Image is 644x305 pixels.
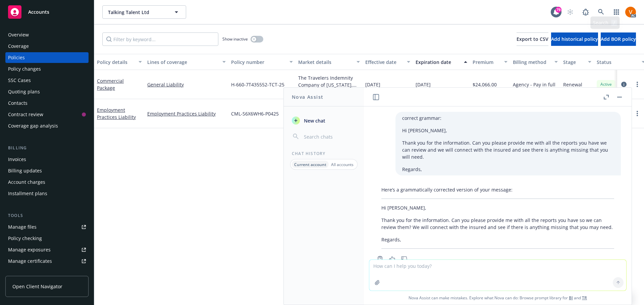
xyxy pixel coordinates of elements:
a: Report a Bug [579,5,592,19]
a: Manage files [5,222,89,232]
div: Premium [473,59,500,66]
div: Billing updates [8,165,42,176]
input: Filter by keyword... [102,32,218,46]
button: Add BOR policy [601,32,636,46]
button: Talking Talent Ltd [102,5,186,19]
a: Switch app [610,5,623,19]
svg: Copy to clipboard [377,256,383,262]
div: Quoting plans [8,86,40,97]
span: Accounts [28,9,49,15]
a: Billing updates [5,165,89,176]
a: more [633,109,641,118]
a: Start snowing [563,5,577,19]
div: Coverage gap analysis [8,121,58,131]
button: Market details [296,54,363,70]
a: Commercial Package [97,78,124,91]
div: Stage [563,59,584,66]
div: Chat History [284,151,364,156]
a: Policy changes [5,64,89,74]
div: Policy checking [8,233,42,244]
div: Policies [8,52,25,63]
button: Billing method [510,54,560,70]
span: Export to CSV [517,36,548,42]
p: Current account [294,162,326,167]
a: Quoting plans [5,86,89,97]
button: Thumbs down [399,254,410,263]
span: $24,066.00 [473,81,497,88]
span: Add historical policy [551,36,598,42]
div: Manage files [8,222,37,232]
a: Accounts [5,3,89,21]
button: Expiration date [413,54,470,70]
span: [DATE] [365,81,380,88]
div: Billing method [513,59,550,66]
div: Expiration date [416,59,460,66]
div: Market details [298,59,353,66]
div: Account charges [8,177,45,187]
img: photo [625,7,636,17]
div: Invoices [8,154,26,165]
span: Add BOR policy [601,36,636,42]
p: Here’s a grammatically corrected version of your message: [381,186,614,193]
a: Employment Practices Liability [97,107,136,120]
a: Manage exposures [5,244,89,255]
span: [DATE] [416,81,431,88]
div: Contract review [8,109,43,120]
button: New chat [289,115,359,127]
button: Policy details [94,54,145,70]
div: Billing [5,145,89,151]
a: Policies [5,52,89,63]
a: Search [594,5,608,19]
a: Installment plans [5,188,89,199]
a: Invoices [5,154,89,165]
span: Renewal [563,81,582,88]
a: BI [569,295,573,301]
a: Policy checking [5,233,89,244]
a: Overview [5,29,89,40]
div: Manage certificates [8,256,52,266]
span: CML-S6X6WH6-P0425 [231,110,279,117]
a: SSC Cases [5,75,89,86]
a: General Liability [147,81,226,88]
div: Policy details [97,59,135,66]
button: Stage [560,54,594,70]
div: Manage claims [8,267,42,278]
a: Contacts [5,98,89,108]
button: Premium [470,54,510,70]
div: Contacts [8,98,28,108]
div: Status [597,59,638,66]
p: correct grammar: [402,115,614,122]
a: Contract review [5,109,89,120]
span: Show inactive [222,36,248,42]
span: Agency - Pay in full [513,81,555,88]
div: The Travelers Indemnity Company of [US_STATE], Travelers Insurance [298,74,360,88]
a: circleInformation [620,80,628,88]
div: Coverage [8,41,29,52]
span: Talking Talent Ltd [108,9,166,16]
a: more [633,80,641,88]
p: Thank you for the information. Can you please provide me with all the reports you have so we can ... [381,217,614,231]
span: New chat [303,117,325,124]
div: Policy changes [8,64,41,74]
span: Open Client Navigator [12,283,62,290]
a: Coverage gap analysis [5,121,89,131]
p: Regards, [381,236,614,243]
a: Coverage [5,41,89,52]
button: Export to CSV [517,32,548,46]
div: Overview [8,29,29,40]
span: H-660-7T435552-TCT-25 [231,81,284,88]
p: All accounts [331,162,354,167]
button: Add historical policy [551,32,598,46]
a: TR [582,295,587,301]
a: Manage certificates [5,256,89,266]
div: Tools [5,212,89,219]
button: Lines of coverage [145,54,228,70]
p: Thank you for the information. Can you please provide me with all the reports you have we can rev... [402,139,614,160]
p: Hi [PERSON_NAME], [402,127,614,134]
button: Policy number [228,54,296,70]
div: Policy number [231,59,285,66]
div: Lines of coverage [147,59,218,66]
a: Manage claims [5,267,89,278]
a: Employment Practices Liability [147,110,226,117]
